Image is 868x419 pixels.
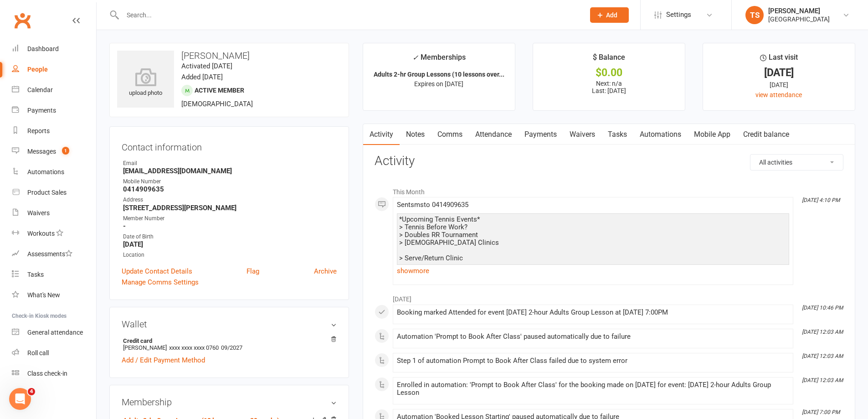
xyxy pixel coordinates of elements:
[27,45,59,52] div: Dashboard
[541,80,677,94] p: Next: n/a Last: [DATE]
[27,291,60,299] div: What's New
[169,344,219,351] span: xxxx xxxx xxxx 0760
[62,147,69,155] span: 1
[117,68,174,98] div: upload photo
[117,51,341,61] h3: [PERSON_NAME]
[123,214,337,223] div: Member Number
[768,7,830,15] div: [PERSON_NAME]
[374,71,504,78] strong: Adults 2-hr Group Lessons (10 lessons over...
[27,250,72,258] div: Assessments
[27,107,56,114] div: Payments
[802,197,840,203] i: [DATE] 4:10 PM
[755,91,802,98] a: view attendance
[633,124,688,145] a: Automations
[27,230,55,237] div: Workouts
[412,52,466,68] div: Memberships
[12,343,96,363] a: Roll call
[123,222,337,230] strong: -
[802,409,840,415] i: [DATE] 7:00 PM
[12,203,96,223] a: Waivers
[400,124,431,145] a: Notes
[123,337,332,344] strong: Credit card
[666,5,691,25] span: Settings
[27,370,67,377] div: Class check-in
[541,68,677,78] div: $0.00
[12,59,96,80] a: People
[593,52,625,68] div: $ Balance
[122,266,192,277] a: Update Contact Details
[122,397,337,407] h3: Membership
[688,124,737,145] a: Mobile App
[123,204,337,212] strong: [STREET_ADDRESS][PERSON_NAME]
[802,305,843,311] i: [DATE] 10:46 PM
[601,124,633,145] a: Tasks
[123,159,337,168] div: Email
[518,124,563,145] a: Payments
[760,52,798,68] div: Last visit
[12,100,96,121] a: Payments
[27,148,56,155] div: Messages
[397,309,789,316] div: Booking marked Attended for event [DATE] 2-hour Adults Group Lesson at [DATE] 7:00PM
[27,86,53,93] div: Calendar
[737,124,796,145] a: Credit balance
[802,329,843,335] i: [DATE] 12:03 AM
[397,201,468,209] span: Sent sms to 0414909635
[122,336,337,352] li: [PERSON_NAME]
[12,182,96,203] a: Product Sales
[12,363,96,384] a: Class kiosk mode
[563,124,601,145] a: Waivers
[27,168,64,176] div: Automations
[768,15,830,23] div: [GEOGRAPHIC_DATA]
[399,216,787,324] div: *Upcoming Tennis Events* > Tennis Before Work? > Doubles RR Tournament > [DEMOGRAPHIC_DATA] Clini...
[397,357,789,365] div: Step 1 of automation Prompt to Book After Class failed due to system error
[711,68,847,78] div: [DATE]
[397,333,789,341] div: Automation 'Prompt to Book After Class' paused automatically due to failure
[27,329,83,336] div: General attendance
[27,209,50,217] div: Waivers
[12,80,96,100] a: Calendar
[375,290,843,304] li: [DATE]
[122,277,199,288] a: Manage Comms Settings
[12,141,96,162] a: Messages 1
[12,264,96,285] a: Tasks
[123,233,337,241] div: Date of Birth
[120,9,578,21] input: Search...
[181,62,232,70] time: Activated [DATE]
[363,124,400,145] a: Activity
[397,381,789,397] div: Enrolled in automation: 'Prompt to Book After Class' for the booking made on [DATE] for event: [D...
[802,377,843,383] i: [DATE] 12:03 AM
[247,266,259,277] a: Flag
[469,124,518,145] a: Attendance
[123,240,337,248] strong: [DATE]
[122,139,337,152] h3: Contact information
[412,53,418,62] i: ✓
[606,11,617,19] span: Add
[414,80,463,88] span: Expires on [DATE]
[12,244,96,264] a: Assessments
[745,6,764,24] div: TS
[123,177,337,186] div: Mobile Number
[27,349,49,357] div: Roll call
[195,87,244,94] span: Active member
[711,80,847,90] div: [DATE]
[123,196,337,204] div: Address
[12,121,96,141] a: Reports
[27,66,48,73] div: People
[122,319,337,329] h3: Wallet
[12,285,96,305] a: What's New
[122,355,205,366] a: Add / Edit Payment Method
[397,264,789,277] a: show more
[9,388,31,410] iframe: Intercom live chat
[28,388,35,395] span: 4
[181,100,253,108] span: [DEMOGRAPHIC_DATA]
[375,182,843,197] li: This Month
[12,39,96,59] a: Dashboard
[375,154,843,168] h3: Activity
[431,124,469,145] a: Comms
[11,9,34,32] a: Clubworx
[27,189,67,196] div: Product Sales
[123,185,337,193] strong: 0414909635
[802,353,843,359] i: [DATE] 12:03 AM
[221,344,242,351] span: 09/2027
[27,127,50,134] div: Reports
